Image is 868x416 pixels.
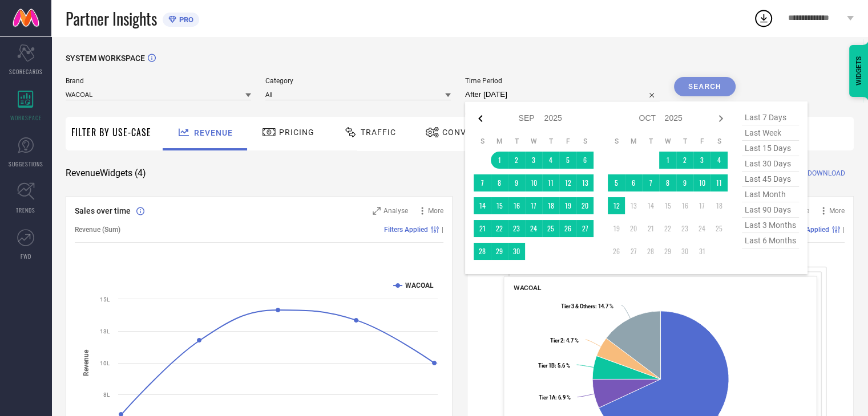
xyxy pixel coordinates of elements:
[508,137,525,146] th: Tuesday
[525,152,542,169] td: Wed Sep 03 2025
[66,7,157,30] span: Partner Insights
[676,197,693,214] td: Thu Oct 16 2025
[525,174,542,191] td: Wed Sep 10 2025
[525,137,542,146] th: Wednesday
[559,137,576,146] th: Friday
[514,284,541,292] span: WACOAL
[625,197,642,214] td: Mon Oct 13 2025
[608,174,625,191] td: Sun Oct 05 2025
[742,110,799,125] span: last 7 days
[491,220,508,237] td: Mon Sep 22 2025
[742,202,799,218] span: last 90 days
[693,152,710,169] td: Fri Oct 03 2025
[75,206,131,215] span: Sales over time
[843,226,845,234] span: |
[742,156,799,172] span: last 30 days
[693,174,710,191] td: Fri Oct 10 2025
[625,220,642,237] td: Mon Oct 20 2025
[465,88,660,101] input: Select time period
[608,220,625,237] td: Sun Oct 19 2025
[659,174,676,191] td: Wed Oct 08 2025
[642,243,659,260] td: Tue Oct 28 2025
[100,296,110,303] text: 15L
[508,243,525,260] td: Tue Sep 30 2025
[103,391,110,398] text: 8L
[279,128,314,137] span: Pricing
[491,243,508,260] td: Mon Sep 29 2025
[542,152,559,169] td: Thu Sep 04 2025
[176,15,193,24] span: PRO
[642,174,659,191] td: Tue Oct 07 2025
[659,137,676,146] th: Wednesday
[9,67,43,76] span: SCORECARDS
[608,243,625,260] td: Sun Oct 26 2025
[491,174,508,191] td: Mon Sep 08 2025
[465,77,660,85] span: Time Period
[559,197,576,214] td: Fri Sep 19 2025
[539,394,571,401] text: : 6.9 %
[474,220,491,237] td: Sun Sep 21 2025
[693,137,710,146] th: Friday
[742,187,799,202] span: last month
[710,220,728,237] td: Sat Oct 25 2025
[608,197,625,214] td: Sun Oct 12 2025
[66,54,145,63] span: SYSTEM WORKSPACE
[508,197,525,214] td: Tue Sep 16 2025
[525,197,542,214] td: Wed Sep 17 2025
[714,112,728,125] div: Next month
[508,220,525,237] td: Tue Sep 23 2025
[539,394,556,401] tspan: Tier 1A
[10,113,42,122] span: WORKSPACE
[361,128,396,137] span: Traffic
[693,220,710,237] td: Fri Oct 24 2025
[491,197,508,214] td: Mon Sep 15 2025
[16,206,35,214] span: TRENDS
[559,152,576,169] td: Fri Sep 05 2025
[625,174,642,191] td: Mon Oct 06 2025
[608,137,625,146] th: Sunday
[693,243,710,260] td: Fri Oct 31 2025
[442,128,498,137] span: Conversion
[559,174,576,191] td: Fri Sep 12 2025
[474,197,491,214] td: Sun Sep 14 2025
[538,362,555,369] tspan: Tier 1B
[21,252,31,260] span: FWD
[742,218,799,233] span: last 3 months
[100,328,110,335] text: 13L
[9,160,43,168] span: SUGGESTIONS
[693,197,710,214] td: Fri Oct 17 2025
[642,197,659,214] td: Tue Oct 14 2025
[625,137,642,146] th: Monday
[742,233,799,248] span: last 6 months
[428,207,443,215] span: More
[508,152,525,169] td: Tue Sep 02 2025
[75,226,120,234] span: Revenue (Sum)
[384,226,428,234] span: Filters Applied
[442,226,443,234] span: |
[474,243,491,260] td: Sun Sep 28 2025
[710,152,728,169] td: Sat Oct 04 2025
[542,174,559,191] td: Thu Sep 11 2025
[550,337,579,344] text: : 4.7 %
[491,152,508,169] td: Mon Sep 01 2025
[383,207,408,215] span: Analyse
[676,152,693,169] td: Thu Oct 02 2025
[659,243,676,260] td: Wed Oct 29 2025
[474,112,487,125] div: Previous month
[576,174,594,191] td: Sat Sep 13 2025
[82,349,90,376] tspan: Revenue
[559,220,576,237] td: Fri Sep 26 2025
[659,152,676,169] td: Wed Oct 01 2025
[405,282,434,289] text: WACOAL
[659,220,676,237] td: Wed Oct 22 2025
[66,168,146,179] span: Revenue Widgets ( 4 )
[576,220,594,237] td: Sat Sep 27 2025
[561,303,595,309] tspan: Tier 3 & Others
[194,128,233,137] span: Revenue
[710,174,728,191] td: Sat Oct 11 2025
[373,207,381,215] svg: Zoom
[542,197,559,214] td: Thu Sep 18 2025
[525,220,542,237] td: Wed Sep 24 2025
[676,243,693,260] td: Thu Oct 30 2025
[753,8,774,28] div: Open download list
